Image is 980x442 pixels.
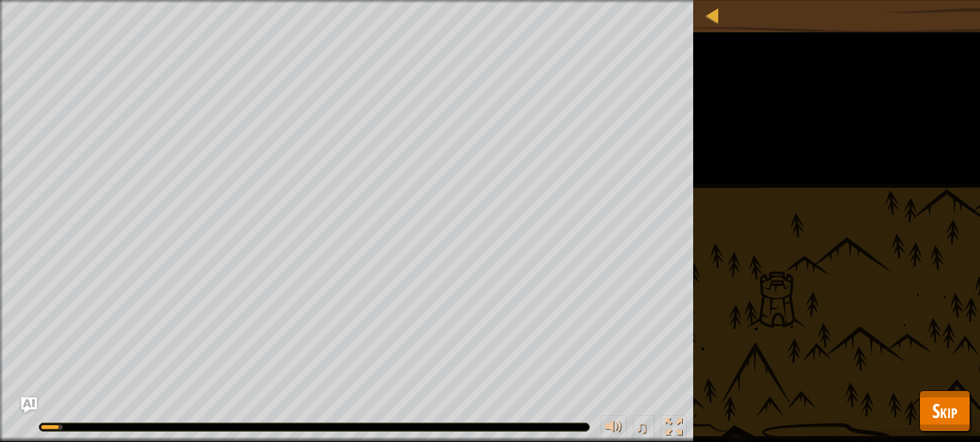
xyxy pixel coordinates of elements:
button: Skip [919,390,970,432]
button: Adjust volume [601,416,627,442]
button: ♫ [633,416,655,442]
span: Skip [932,397,957,424]
button: Ask AI [21,397,37,413]
button: Toggle fullscreen [661,416,687,442]
span: ♫ [636,417,649,437]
